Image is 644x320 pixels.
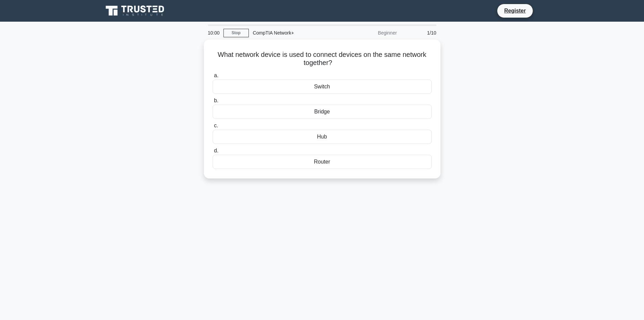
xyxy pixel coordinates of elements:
div: Hub [213,130,432,144]
div: CompTIA Network+ [249,26,342,40]
h5: What network device is used to connect devices on the same network together? [212,50,432,67]
span: a. [214,72,218,78]
span: d. [214,148,218,153]
div: 10:00 [204,26,223,40]
div: Beginner [342,26,401,40]
div: 1/10 [401,26,440,40]
span: b. [214,98,218,103]
span: c. [214,123,218,128]
div: Bridge [213,105,432,119]
a: Stop [223,29,249,37]
a: Register [500,6,530,15]
div: Switch [213,80,432,94]
div: Router [213,155,432,169]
